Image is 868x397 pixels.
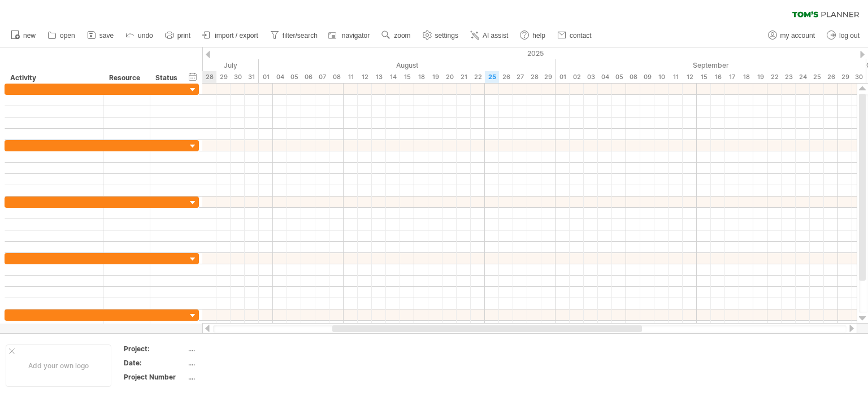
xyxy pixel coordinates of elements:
[358,71,372,83] div: Tuesday, 12 August 2025
[372,71,386,83] div: Wednesday, 13 August 2025
[570,71,584,83] div: Tuesday, 2 September 2025
[739,71,753,83] div: Thursday, 18 September 2025
[84,28,117,43] a: save
[683,71,697,83] div: Friday, 12 September 2025
[532,32,545,40] span: help
[839,32,860,40] span: log out
[23,32,36,40] span: new
[499,71,513,83] div: Tuesday, 26 August 2025
[123,28,157,43] a: undo
[259,71,273,83] div: Friday, 1 August 2025
[442,71,457,83] div: Wednesday, 20 August 2025
[570,32,592,40] span: contact
[483,32,508,40] span: AI assist
[287,71,301,83] div: Tuesday, 5 August 2025
[513,71,527,83] div: Wednesday, 27 August 2025
[386,71,400,83] div: Thursday, 14 August 2025
[124,358,186,368] div: Date:
[124,344,186,354] div: Project:
[796,71,810,83] div: Wednesday, 24 September 2025
[584,71,598,83] div: Wednesday, 3 September 2025
[301,71,315,83] div: Wednesday, 6 August 2025
[838,71,852,83] div: Monday, 29 September 2025
[283,32,318,40] span: filter/search
[598,71,612,83] div: Thursday, 4 September 2025
[824,71,838,83] div: Friday, 26 September 2025
[45,28,79,43] a: open
[485,71,499,83] div: Monday, 25 August 2025
[394,32,410,40] span: zoom
[327,28,373,43] a: navigator
[344,71,358,83] div: Monday, 11 August 2025
[765,28,818,43] a: my account
[8,28,39,43] a: new
[697,71,711,83] div: Monday, 15 September 2025
[467,28,511,43] a: AI assist
[329,71,344,83] div: Friday, 8 August 2025
[155,72,180,84] div: Status
[400,71,414,83] div: Friday, 15 August 2025
[202,71,216,83] div: Monday, 28 July 2025
[177,32,190,40] span: print
[99,32,114,40] span: save
[315,71,329,83] div: Thursday, 7 August 2025
[379,28,414,43] a: zoom
[231,71,245,83] div: Wednesday, 30 July 2025
[6,344,111,387] div: Add your own logo
[824,28,863,43] a: log out
[420,28,462,43] a: settings
[435,32,458,40] span: settings
[457,71,471,83] div: Thursday, 21 August 2025
[188,372,283,382] div: ....
[527,71,541,83] div: Thursday, 28 August 2025
[162,28,194,43] a: print
[669,71,683,83] div: Thursday, 11 September 2025
[555,59,866,71] div: September 2025
[767,71,782,83] div: Monday, 22 September 2025
[626,71,640,83] div: Monday, 8 September 2025
[124,372,186,382] div: Project Number
[640,71,654,83] div: Tuesday, 9 September 2025
[259,59,555,71] div: August 2025
[138,32,153,40] span: undo
[541,71,555,83] div: Friday, 29 August 2025
[342,32,370,40] span: navigator
[10,72,97,84] div: Activity
[654,71,669,83] div: Wednesday, 10 September 2025
[725,71,739,83] div: Wednesday, 17 September 2025
[60,32,75,40] span: open
[245,71,259,83] div: Thursday, 31 July 2025
[810,71,824,83] div: Thursday, 25 September 2025
[199,28,262,43] a: import / export
[188,358,283,368] div: ....
[215,32,258,40] span: import / export
[852,71,866,83] div: Tuesday, 30 September 2025
[428,71,442,83] div: Tuesday, 19 August 2025
[780,32,815,40] span: my account
[782,71,796,83] div: Tuesday, 23 September 2025
[216,71,231,83] div: Tuesday, 29 July 2025
[109,72,144,84] div: Resource
[273,71,287,83] div: Monday, 4 August 2025
[414,71,428,83] div: Monday, 18 August 2025
[711,71,725,83] div: Tuesday, 16 September 2025
[267,28,321,43] a: filter/search
[554,28,595,43] a: contact
[753,71,767,83] div: Friday, 19 September 2025
[188,344,283,354] div: ....
[555,71,570,83] div: Monday, 1 September 2025
[471,71,485,83] div: Friday, 22 August 2025
[517,28,549,43] a: help
[612,71,626,83] div: Friday, 5 September 2025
